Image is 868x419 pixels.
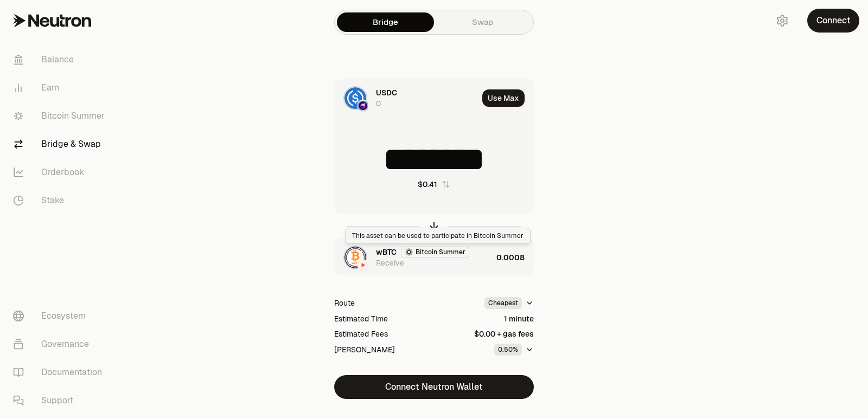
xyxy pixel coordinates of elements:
[494,344,534,356] button: 0.50%
[4,130,117,158] a: Bridge & Swap
[335,239,533,276] button: wBTC LogoNeutron LogoNeutron LogowBTCBitcoin SummerReceive0.0008
[334,328,388,339] div: Estimated Fees
[418,179,437,190] div: $0.41
[4,158,117,186] a: Orderbook
[334,313,388,324] div: Estimated Time
[482,89,525,107] button: Use Max
[494,344,522,356] div: 0.50%
[4,74,117,102] a: Earn
[418,179,450,190] button: $0.41
[4,330,117,358] a: Governance
[344,87,366,109] img: USDC Logo
[474,328,534,339] div: $0.00 + gas fees
[484,297,534,309] button: Cheapest
[504,313,534,324] div: 1 minute
[4,102,117,130] a: Bitcoin Summer
[345,228,531,244] div: This asset can be used to participate in Bitcoin Summer
[344,247,366,268] img: wBTC Logo
[376,247,397,257] span: wBTC
[359,261,367,269] img: Neutron Logo
[4,46,117,74] a: Balance
[335,239,492,276] div: wBTC LogoNeutron LogoNeutron LogowBTCBitcoin SummerReceive
[401,247,469,257] button: Bitcoin Summer
[4,302,117,330] a: Ecosystem
[434,12,531,32] a: Swap
[334,375,534,399] button: Connect Neutron Wallet
[484,297,522,309] div: Cheapest
[337,12,434,32] a: Bridge
[334,344,395,355] div: [PERSON_NAME]
[376,98,381,109] div: 0
[335,80,478,117] div: USDC LogoOsmosis LogoOsmosis LogoUSDC0
[334,298,355,308] div: Route
[496,239,533,276] div: 0.0008
[807,9,859,33] button: Connect
[4,186,117,215] a: Stake
[359,101,367,110] img: Osmosis Logo
[376,257,404,268] div: Receive
[376,87,397,98] span: USDC
[4,358,117,386] a: Documentation
[4,386,117,415] a: Support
